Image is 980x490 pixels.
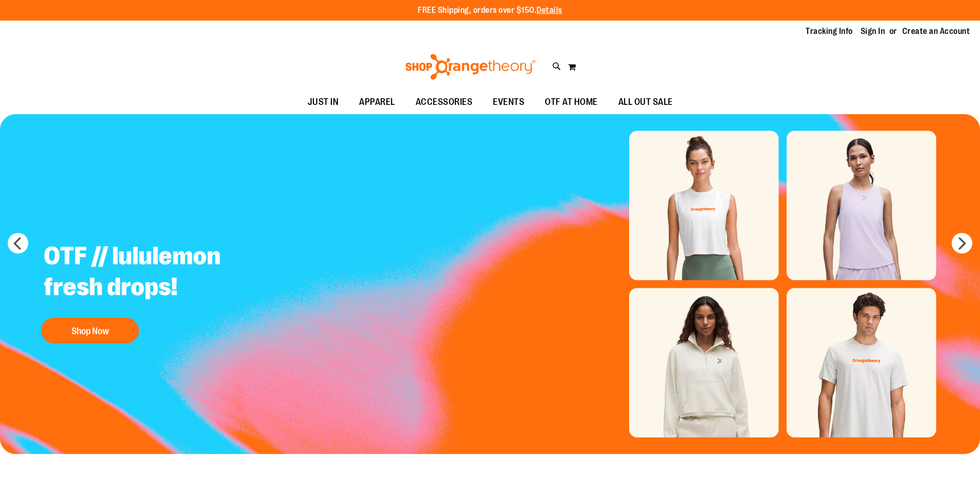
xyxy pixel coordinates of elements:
a: OTF // lululemon fresh drops! Shop Now [36,233,292,349]
button: next [952,233,972,253]
span: EVENTS [493,90,524,114]
a: Details [537,6,562,15]
button: prev [8,233,28,253]
a: Tracking Info [806,26,853,37]
a: Create an Account [902,26,970,37]
span: OTF AT HOME [545,90,598,114]
span: JUST IN [308,90,339,114]
img: Shop Orangetheory [404,54,537,80]
span: ACCESSORIES [416,90,473,114]
p: FREE Shipping, orders over $150. [418,5,562,16]
button: Shop Now [41,318,139,343]
span: ALL OUT SALE [618,90,673,114]
a: Sign In [861,26,885,37]
h2: OTF // lululemon fresh drops! [36,233,292,313]
span: APPAREL [359,90,395,114]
